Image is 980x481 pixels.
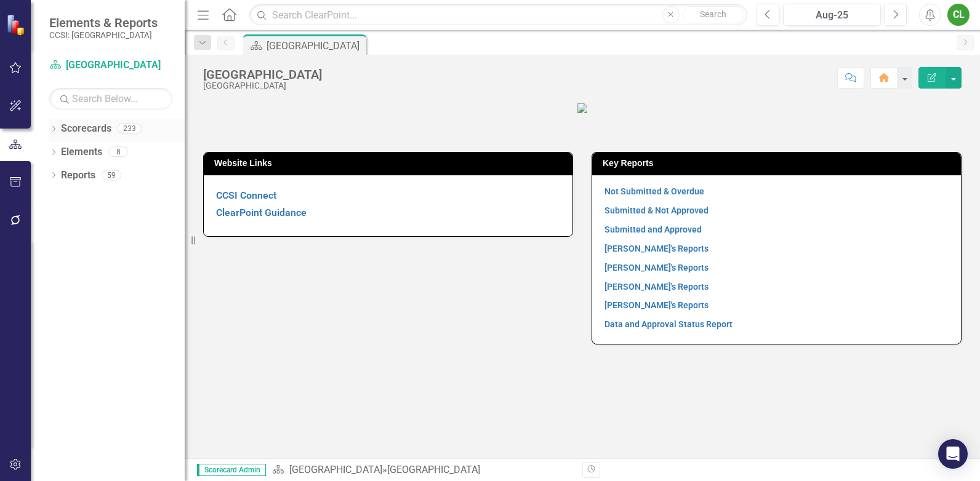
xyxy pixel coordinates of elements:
a: [PERSON_NAME]'s Reports [604,263,709,272]
a: ClearPoint Guidance [216,207,307,218]
a: CCSI Connect [216,189,276,201]
span: Search [700,9,726,19]
a: Not Submitted & Overdue [604,186,704,196]
div: » [272,463,573,477]
div: [GEOGRAPHIC_DATA] [203,81,322,90]
div: [GEOGRAPHIC_DATA] [203,68,322,81]
div: 59 [102,170,121,180]
a: [PERSON_NAME]'s Reports [604,282,709,292]
input: Search ClearPoint... [249,4,747,26]
a: [PERSON_NAME]'s Reports [604,244,709,253]
div: Aug-25 [787,8,877,23]
div: Open Intercom Messenger [938,439,968,469]
a: [GEOGRAPHIC_DATA] [289,464,382,475]
img: ClearPoint Strategy [5,13,28,36]
img: ECDMH%20Logo%20png.PNG [577,103,587,113]
small: CCSI: [GEOGRAPHIC_DATA] [49,30,158,40]
a: Reports [61,169,95,183]
a: Data and Approval Status Report [604,319,733,329]
a: Submitted and Approved [604,225,702,234]
a: Elements [61,145,102,159]
span: Scorecard Admin [197,464,266,476]
div: 8 [108,147,128,157]
div: 233 [118,124,142,134]
a: [PERSON_NAME]'s Reports [604,300,709,310]
button: CL [947,4,970,26]
a: [GEOGRAPHIC_DATA] [49,58,172,73]
span: Elements & Reports [49,15,158,30]
h3: Website Links [214,159,566,168]
input: Search Below... [49,88,172,109]
button: Aug-25 [783,4,881,26]
a: Scorecards [61,122,111,136]
div: [GEOGRAPHIC_DATA] [387,464,480,475]
div: [GEOGRAPHIC_DATA] [267,38,363,54]
h3: Key Reports [603,159,955,168]
a: Submitted & Not Approved [604,205,709,215]
button: Search [683,6,744,23]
